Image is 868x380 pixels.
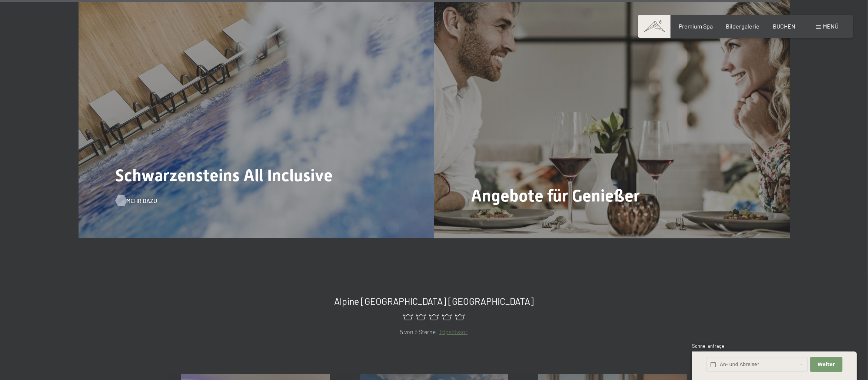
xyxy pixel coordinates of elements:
a: Premium Spa [679,23,713,30]
span: Mehr dazu [127,197,157,205]
span: Alpine [GEOGRAPHIC_DATA] [GEOGRAPHIC_DATA] [334,296,534,307]
a: Tripadivsor [439,328,468,335]
a: Bildergalerie [726,23,760,30]
span: Schnellanfrage [692,343,724,349]
p: 5 von 5 Sterne - [181,327,687,337]
a: BUCHEN [773,23,795,30]
span: Weiter [818,361,835,368]
span: Menü [823,23,838,30]
button: Weiter [810,357,842,372]
span: Schwarzensteins All Inclusive [116,166,333,185]
span: Angebote für Genießer [471,186,640,206]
